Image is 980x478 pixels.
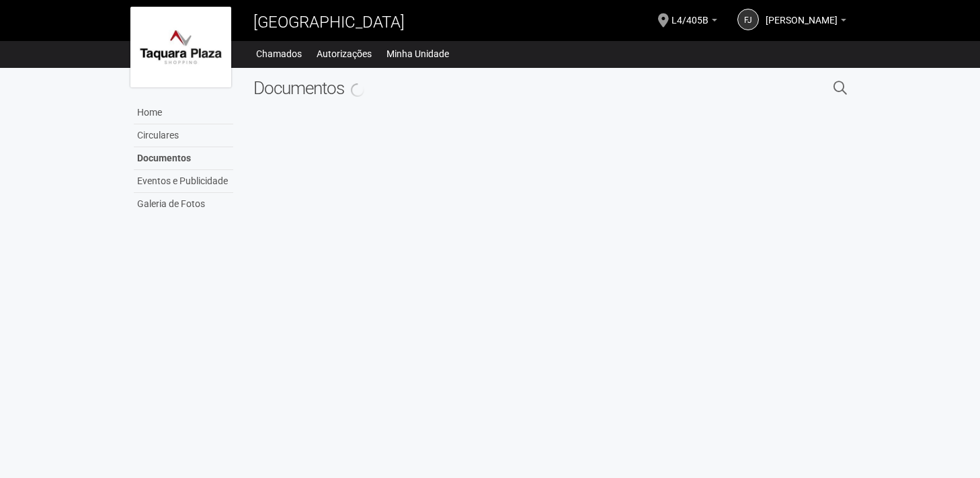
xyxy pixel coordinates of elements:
a: Home [134,102,233,124]
a: Eventos e Publicidade [134,170,233,193]
a: FJ [737,9,759,30]
a: L4/405B [671,17,717,28]
h2: Documentos [253,78,695,98]
a: Autorizações [317,44,372,63]
a: Minha Unidade [386,44,449,63]
span: L4/405B [671,2,708,26]
a: Chamados [256,44,302,63]
span: Fernando José Jamel [766,2,838,26]
img: spinner.png [350,83,365,97]
span: [GEOGRAPHIC_DATA] [253,13,405,32]
a: Documentos [134,147,233,170]
a: Galeria de Fotos [134,193,233,215]
a: Circulares [134,124,233,147]
img: logo.jpg [130,7,231,87]
a: [PERSON_NAME] [766,17,846,28]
